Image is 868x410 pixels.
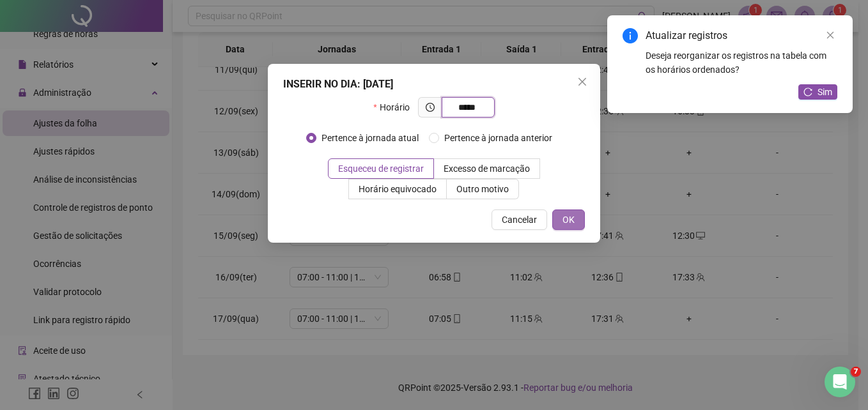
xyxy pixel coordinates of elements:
div: Atualizar registros [646,28,837,43]
span: close [577,77,587,87]
a: Close [823,28,837,42]
span: reload [803,87,812,96]
button: OK [552,209,585,230]
span: info-circle [623,28,638,43]
iframe: Intercom live chat [825,367,855,397]
span: Outro motivo [456,184,509,194]
span: Pertence à jornada anterior [439,131,557,145]
button: Close [572,72,593,92]
span: OK [562,213,575,227]
span: close [826,31,835,40]
span: Cancelar [502,213,537,227]
button: Cancelar [492,209,547,230]
span: Pertence à jornada atual [316,131,424,145]
span: 7 [851,367,861,377]
span: Horário equivocado [359,184,437,194]
span: clock-circle [426,103,435,112]
label: Horário [373,97,417,118]
span: Excesso de marcação [444,163,530,174]
div: Deseja reorganizar os registros na tabela com os horários ordenados? [646,49,837,77]
button: Sim [798,84,837,100]
div: INSERIR NO DIA : [DATE] [283,77,585,92]
span: Sim [818,85,832,99]
span: Esqueceu de registrar [338,163,424,174]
